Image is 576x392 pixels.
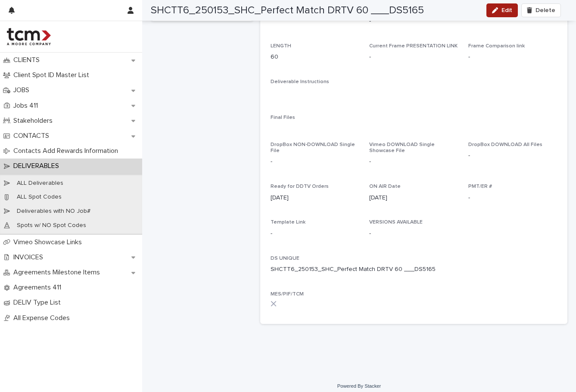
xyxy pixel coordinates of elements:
[369,17,458,26] p: -
[271,292,304,297] span: MES/PIF/TCM
[10,147,125,155] p: Contacts Add Rewards Information
[271,157,359,166] p: -
[369,193,458,202] p: [DATE]
[271,79,329,84] span: Deliverable Instructions
[10,268,107,277] p: Agreements Milestone Items
[10,56,47,64] p: CLIENTS
[271,193,359,202] p: [DATE]
[10,208,97,215] p: Deliverables with NO Job#
[10,193,68,201] p: ALL Spot Codes
[468,151,557,160] p: -
[369,229,458,238] p: -
[369,184,401,189] span: ON AIR Date
[10,162,66,170] p: DELIVERABLES
[486,3,518,17] button: Edit
[271,220,305,225] span: Template Link
[10,222,93,229] p: Spots w/ NO Spot Codes
[271,53,359,62] p: 60
[10,102,45,110] p: Jobs 411
[369,157,458,166] p: -
[7,28,51,45] img: 4hMmSqQkux38exxPVZHQ
[10,238,89,246] p: Vimeo Showcase Links
[337,383,381,389] a: Powered By Stacker
[10,132,56,140] p: CONTACTS
[468,142,542,147] span: DropBox DOWNLOAD All Files
[271,229,359,238] p: -
[468,44,525,49] span: Frame Comparison link
[369,220,423,225] span: VERSIONS AVAILABLE
[369,142,435,153] span: Vimeo DOWNLOAD Single Showcase File
[271,44,291,49] span: LENGTH
[10,71,96,79] p: Client Spot ID Master List
[369,44,458,49] span: Current Frame PRESENTATION LINK
[521,3,561,17] button: Delete
[536,7,555,13] span: Delete
[10,299,68,307] p: DELIV Type List
[468,193,557,202] p: -
[271,256,299,261] span: DS UNIQUE
[468,184,492,189] span: PMT/ER #
[151,4,424,17] h2: SHCTT6_250153_SHC_Perfect Match DRTV 60 ___DS5165
[10,180,70,187] p: ALL Deliverables
[10,283,68,292] p: Agreements 411
[271,265,436,274] p: SHCTT6_250153_SHC_Perfect Match DRTV 60 ___DS5165
[10,314,77,322] p: All Expense Codes
[369,53,371,62] p: -
[10,253,50,261] p: INVOICES
[271,142,355,153] span: DropBox NON-DOWNLOAD Single File
[468,53,557,62] p: -
[501,7,512,13] span: Edit
[271,115,295,120] span: Final Files
[10,117,59,125] p: Stakeholders
[271,184,329,189] span: Ready for DDTV Orders
[10,86,36,94] p: JOBS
